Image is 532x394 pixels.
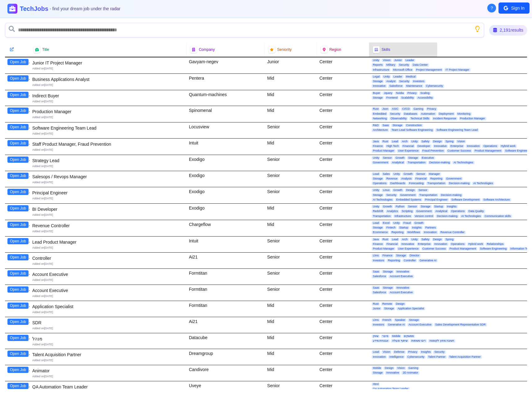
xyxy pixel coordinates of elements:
span: Enterprise [417,242,432,246]
span: Sales [382,172,391,176]
span: Design [432,238,443,241]
span: Product Manager [372,149,396,153]
span: Ecommerce [372,231,389,234]
div: Senior [265,237,317,253]
button: Open Job [7,238,29,244]
span: Government [415,210,433,213]
div: Senior [265,285,317,301]
button: Open Job [7,75,29,82]
h1: TechJobs [20,4,120,13]
button: Open Job [7,189,29,195]
span: Innovative [433,144,448,148]
span: High Tech [385,144,400,148]
span: Innovation [422,231,438,234]
span: Gaming [412,107,425,111]
span: Region [329,47,341,52]
span: CI/CD [401,107,411,111]
span: Financial [401,144,415,148]
span: Security [389,112,401,116]
span: Data Center [411,63,429,67]
div: Principal Engineer [32,190,184,196]
span: Storage [372,177,384,180]
span: Operations [482,144,498,148]
span: Analytics [386,210,399,213]
span: Transportation [426,182,447,185]
span: Financial [385,242,399,246]
div: Center [317,57,369,73]
div: Center [317,139,369,155]
span: Reporting [429,177,444,180]
span: Storage [391,124,404,127]
button: Open Job [7,270,29,277]
span: Nvidia [395,91,405,95]
div: Added on [DATE] [32,132,184,136]
span: Lead [372,221,380,225]
span: ? [491,5,493,11]
div: Center [317,90,369,106]
span: Deployment [438,112,455,116]
span: Version control [414,215,435,218]
span: Product Management [473,149,503,153]
span: Python [394,205,405,208]
div: Center [317,269,369,285]
div: Center [317,204,369,220]
div: Senior [265,253,317,268]
span: Arch [400,140,409,143]
div: Exodigo [186,187,265,203]
span: R&D [372,124,380,127]
div: Added on [DATE] [32,213,184,217]
button: Open Job [7,383,29,389]
span: Software Architecture [482,198,511,201]
div: Added on [DATE] [32,115,184,119]
span: Monitoring [456,112,472,116]
span: Storage [372,96,384,100]
span: Rust [381,238,390,241]
span: Vision [382,59,391,62]
span: Medical [405,75,417,78]
span: AI Technologies [372,198,394,201]
span: Decision-making [448,182,471,185]
span: Fraud [402,221,412,225]
span: Executive [421,156,435,160]
span: Design [405,188,416,192]
div: Intuit [186,237,265,253]
span: Unity [382,75,391,78]
span: Incident Response [432,117,458,120]
span: Excel [382,221,391,225]
div: Center [317,122,369,138]
div: Center [317,74,369,90]
span: Cybersecurity [425,84,444,88]
span: Infrastructure [393,215,412,218]
span: Growth [382,205,393,208]
span: Storage [372,193,384,197]
span: Operations [450,242,466,246]
button: Open Job [7,286,29,293]
span: Unity [392,221,401,225]
span: Data Quality [467,210,485,213]
div: Mid [265,90,317,106]
div: Account Executive [32,271,184,277]
span: Innovation [466,144,481,148]
span: Unity [372,188,381,192]
span: IT Project Manager [444,68,470,72]
span: Fraud Prevention [421,149,445,153]
span: Storage [382,270,394,273]
div: Production Manager [32,108,184,115]
span: Unity [410,140,419,143]
span: AI Technologies [460,215,482,218]
span: Startup [433,205,445,208]
div: Added on [DATE] [32,278,184,282]
span: Transportation [372,215,392,218]
span: Accessibility [416,96,434,100]
div: Staff Product Manager, Fraud Prevention [32,141,184,147]
span: Networking [372,117,388,120]
span: Company [199,47,215,52]
div: Added on [DATE] [32,246,184,250]
span: Insights [446,205,458,208]
span: Finance [372,242,384,246]
span: Growth [413,221,425,225]
span: Leader [392,75,403,78]
span: Unity [372,205,381,208]
span: Controller [402,259,417,262]
span: Unity [372,156,381,160]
